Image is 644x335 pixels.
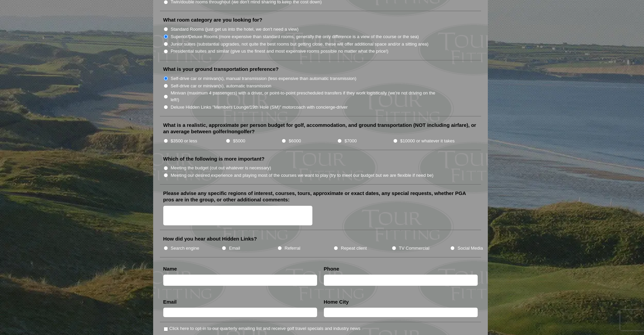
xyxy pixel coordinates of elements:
[341,245,367,252] label: Repeat client
[163,190,478,203] label: Please advise any specific regions of interest, courses, tours, approximate or exact dates, any s...
[399,245,429,252] label: TV Commercial
[171,104,348,111] label: Deluxe Hidden Links "Members Lounge/19th Hole (SM)" motorcoach with concierge-driver
[171,83,271,89] label: Self-drive car or minivan(s), automatic transmission
[171,245,199,252] label: Search engine
[324,266,339,272] label: Phone
[163,66,279,73] label: What is your ground transportation preference?
[171,48,388,55] label: Presidential suites and similar (give us the finest and most expensive rooms possible no matter w...
[344,138,357,144] label: $7000
[229,245,240,252] label: Email
[163,156,265,162] label: Which of the following is more important?
[163,299,177,305] label: Email
[171,90,443,103] label: Minivan (maximum 4 passengers) with a driver, or point-to-point prescheduled transfers if they wo...
[285,245,301,252] label: Referral
[171,165,271,171] label: Meeting the budget (cut out whatever is necessary)
[171,33,419,40] label: Superior/Deluxe Rooms (more expensive than standard rooms, generally the only difference is a vie...
[169,325,360,332] label: Click here to opt-in to our quarterly emailing list and receive golf travel specials and industry...
[163,266,177,272] label: Name
[171,138,197,144] label: $3500 or less
[163,235,257,242] label: How did you hear about Hidden Links?
[171,41,429,48] label: Junior suites (substantial upgrades, not quite the best rooms but getting close, these will offer...
[163,122,478,135] label: What is a realistic, approximate per person budget for golf, accommodation, and ground transporta...
[324,299,349,305] label: Home City
[171,172,434,179] label: Meeting our desired experience and playing most of the courses we want to play (try to meet our b...
[163,17,262,23] label: What room category are you looking for?
[289,138,301,144] label: $6000
[171,26,299,33] label: Standard Rooms (just get us into the hotel, we don't need a view)
[233,138,245,144] label: $5000
[171,75,356,82] label: Self-drive car or minivan(s), manual transmission (less expensive than automatic transmission)
[457,245,483,252] label: Social Media
[400,138,455,144] label: $10000 or whatever it takes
